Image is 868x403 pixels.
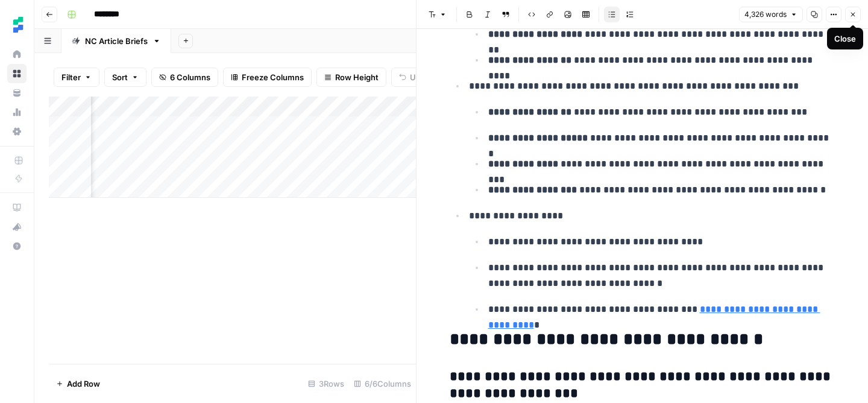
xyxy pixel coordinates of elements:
button: Help + Support [7,236,27,256]
button: Undo [391,68,438,87]
div: 3 Rows [303,374,349,393]
button: Filter [54,68,99,87]
a: Browse [7,64,27,83]
span: 4,326 words [744,9,787,20]
span: Freeze Columns [242,71,304,83]
button: Freeze Columns [223,68,312,87]
div: Close [834,33,856,45]
button: What's new? [7,217,27,236]
button: Row Height [316,68,386,87]
a: NC Article Briefs [61,29,171,53]
button: 6 Columns [151,68,218,87]
a: Usage [7,103,27,122]
span: Undo [410,71,430,83]
div: 6/6 Columns [349,374,416,393]
button: 4,326 words [739,7,803,22]
span: Add Row [67,378,100,390]
a: Home [7,45,27,64]
a: Your Data [7,83,27,103]
span: Sort [112,71,128,83]
div: What's new? [8,218,26,236]
button: Sort [104,68,146,87]
a: Settings [7,122,27,141]
button: Add Row [49,374,107,393]
span: Row Height [335,71,379,83]
a: AirOps Academy [7,198,27,217]
button: Workspace: Ten Speed [7,10,27,40]
span: 6 Columns [170,71,210,83]
div: NC Article Briefs [85,35,148,47]
span: Filter [61,71,81,83]
img: Ten Speed Logo [7,14,29,36]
